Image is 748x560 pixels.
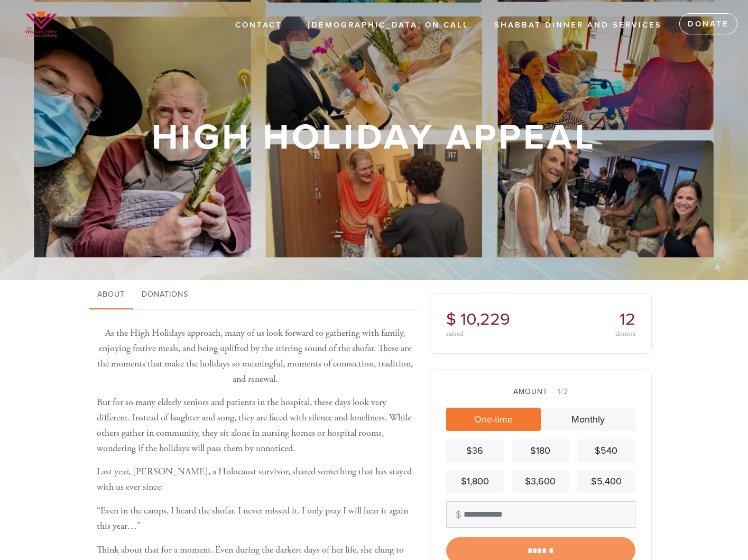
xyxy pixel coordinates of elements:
p: Last year, [PERSON_NAME], a Holocaust survivor, shared something that has stayed with us ever since: [97,464,414,495]
p: “Even in the camps, I heard the shofar. I never missed it. I only pray I will hear it again this ... [97,503,414,534]
div: $36 [450,444,500,458]
a: $180 [512,439,569,462]
span: /2 [551,387,568,396]
a: [DEMOGRAPHIC_DATA] On Call [300,15,477,35]
a: $3,600 [512,470,569,493]
span: $ [446,309,456,329]
p: As the High Holidays approach, many of us look forward to gathering with family, enjoying festive... [97,326,414,387]
a: Shabbat Dinner and Services [486,15,670,35]
div: $180 [516,444,565,458]
a: About [89,280,133,310]
h1: High Holiday Appeal [152,121,596,155]
a: Monthly [541,408,635,431]
a: $540 [577,439,635,462]
a: $1,800 [446,470,504,493]
div: raised [446,330,538,337]
a: Donations [133,280,197,310]
div: $3,600 [516,474,565,489]
div: Amount [446,386,635,397]
a: $5,400 [577,470,635,493]
a: $36 [446,439,504,462]
div: $1,800 [450,474,500,489]
img: WhatsApp%20Image%202025-03-14%20at%2002.png [16,5,67,43]
a: Donate [679,13,737,34]
p: But for so many elderly seniors and patients in the hospital, these days look very different. Ins... [97,395,414,456]
h2: 12 [544,309,635,329]
div: $540 [581,444,631,458]
div: $5,400 [581,474,631,489]
div: donors [544,330,635,337]
span: 10,229 [460,309,510,329]
a: Contact [227,15,290,35]
span: 1 [558,387,561,396]
a: One-time [446,408,541,431]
